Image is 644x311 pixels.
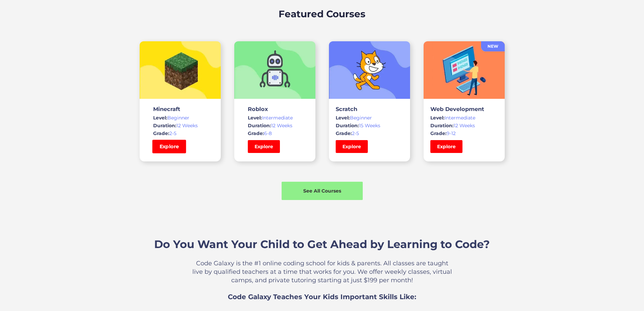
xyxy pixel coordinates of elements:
[336,140,368,153] a: Explore
[336,115,350,121] span: Level:
[430,130,447,136] span: Grade:
[153,115,167,121] span: Level:
[152,140,186,153] a: Explore
[282,182,363,200] a: See All Courses
[282,187,363,194] div: See All Courses
[153,130,169,136] span: Grade:
[430,115,445,121] span: Level:
[430,130,498,137] div: 9-12
[228,293,416,301] span: Code Galaxy Teaches Your Kids Important Skills Like:
[153,130,207,137] div: 2-5
[336,130,352,136] span: Grade:
[430,140,462,153] a: Explore
[248,123,271,129] span: Duration:
[153,106,207,112] h3: Minecraft
[430,123,454,129] span: Duration:
[481,43,505,50] div: NEW
[248,115,262,121] span: Level:
[336,122,403,129] div: 15 Weeks
[430,114,498,121] div: Intermediate
[279,7,365,21] h2: Featured Courses
[248,130,302,137] div: 6-8
[248,114,302,121] div: Intermediate
[336,106,403,112] h3: Scratch
[153,123,176,129] span: Duration:
[263,130,264,136] span: :
[248,130,263,136] span: Grade
[336,114,403,121] div: Beginner
[336,130,403,137] div: 2-5
[153,114,207,121] div: Beginner
[481,41,505,51] a: NEW
[430,122,498,129] div: 12 Weeks
[336,123,359,129] span: Duration:
[248,140,280,153] a: Explore
[248,122,302,129] div: 12 Weeks
[248,106,302,112] h3: Roblox
[430,106,498,112] h3: Web Development
[192,259,452,285] p: Code Galaxy is the #1 online coding school for kids & parents. All classes are taught live by qua...
[153,122,207,129] div: 12 Weeks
